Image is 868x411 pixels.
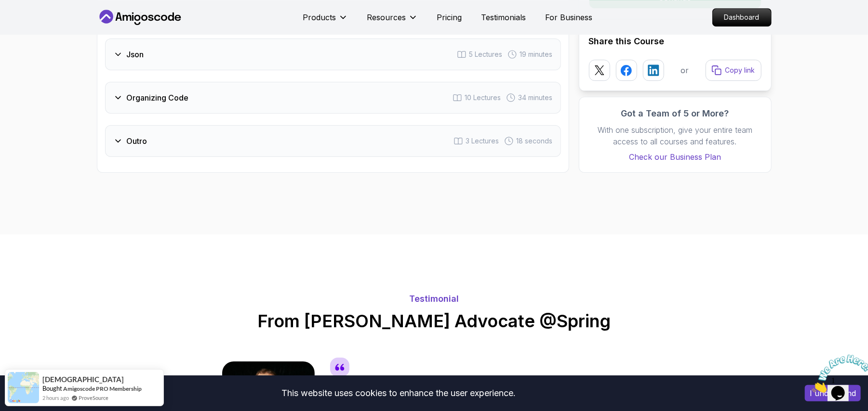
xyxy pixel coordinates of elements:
button: Copy link [706,60,761,81]
span: Bought [42,385,62,392]
p: or [681,64,689,76]
p: Dashboard [713,9,771,26]
h3: Json [127,49,144,60]
button: Resources [367,12,418,31]
p: Testimonial [222,292,646,306]
button: Organizing Code10 Lectures 34 minutes [105,82,561,114]
span: 3 Lectures [466,136,499,146]
p: Resources [367,12,406,23]
a: Testimonials [481,12,526,23]
span: 1 [4,4,8,12]
iframe: chat widget [808,351,868,397]
img: Chat attention grabber [4,4,64,42]
span: [DEMOGRAPHIC_DATA] [42,375,124,384]
span: 10 Lectures [465,93,501,103]
h2: From [PERSON_NAME] Advocate @Spring [222,311,646,331]
span: 19 minutes [520,50,553,59]
h2: Share this Course [589,35,761,48]
a: Amigoscode PRO Membership [63,385,142,392]
a: Check our Business Plan [589,151,761,163]
a: Pricing [437,12,462,23]
span: 34 minutes [519,93,553,103]
button: Accept cookies [805,385,861,401]
button: Json5 Lectures 19 minutes [105,39,561,70]
p: Copy link [725,65,755,75]
p: With one subscription, give your entire team access to all courses and features. [589,124,761,147]
h3: Organizing Code [127,92,189,103]
h3: Got a Team of 5 or More? [589,107,761,120]
div: This website uses cookies to enhance the user experience. [7,383,790,404]
p: Products [303,12,336,23]
a: For Business [546,12,593,23]
a: Dashboard [712,8,772,26]
h3: Outro [127,135,147,147]
span: 5 Lectures [469,50,503,59]
span: 18 seconds [517,136,553,146]
button: Outro3 Lectures 18 seconds [105,125,561,157]
span: 2 hours ago [42,394,69,402]
button: Products [303,12,348,31]
a: ProveSource [79,394,108,402]
img: provesource social proof notification image [8,372,39,403]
